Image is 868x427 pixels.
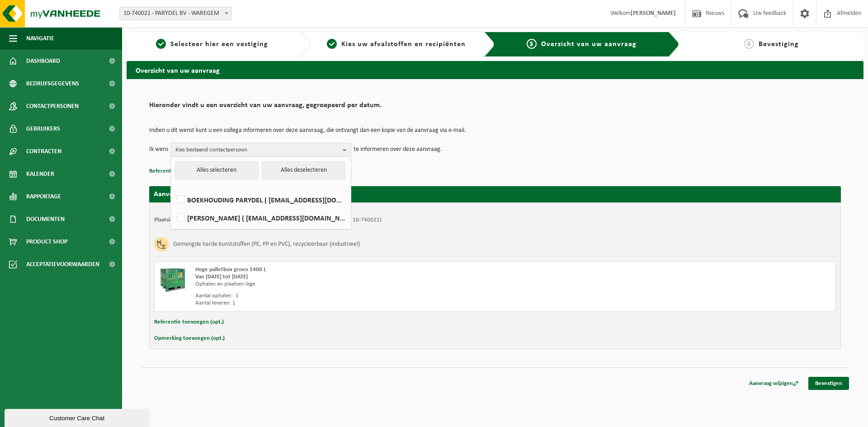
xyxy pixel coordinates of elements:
[149,143,168,156] p: Ik wens
[154,191,222,198] strong: Aanvraag voor [DATE]
[26,185,61,208] span: Rapportage
[5,407,151,427] iframe: chat widget
[175,161,259,179] button: Alles selecteren
[195,281,531,288] div: Ophalen en plaatsen lege
[808,377,849,390] a: Bevestigen
[26,50,60,72] span: Dashboard
[354,143,442,156] p: te informeren over deze aanvraag.
[341,41,466,48] span: Kies uw afvalstoffen en recipiënten
[175,193,346,206] label: BOEKHOUDING PARYDEL ( [EMAIL_ADDRESS][DOMAIN_NAME] )
[327,39,337,49] span: 2
[26,140,61,163] span: Contracten
[119,7,231,20] span: 10-740021 - PARYDEL BV - WAREGEM
[175,211,346,225] label: [PERSON_NAME] ( [EMAIL_ADDRESS][DOMAIN_NAME] )
[154,333,225,344] button: Opmerking toevoegen (opt.)
[170,143,351,156] button: Kies bestaand contactpersoon
[120,7,231,20] span: 10-740021 - PARYDEL BV - WAREGEM
[262,161,345,179] button: Alles deselecteren
[149,165,219,177] button: Referentie toevoegen (opt.)
[744,39,754,49] span: 4
[156,39,166,49] span: 1
[541,41,637,48] span: Overzicht van uw aanvraag
[195,292,531,300] div: Aantal ophalen : 1
[154,316,224,328] button: Referentie toevoegen (opt.)
[26,253,99,276] span: Acceptatievoorwaarden
[527,39,537,49] span: 3
[759,41,799,48] span: Bevestiging
[26,95,79,117] span: Contactpersonen
[154,217,193,223] strong: Plaatsingsadres:
[316,39,477,50] a: 2Kies uw afvalstoffen en recipiënten
[26,163,54,185] span: Kalender
[195,267,266,272] span: Hoge palletbox groen 1400 L
[26,72,79,95] span: Bedrijfsgegevens
[195,274,248,280] strong: Van [DATE] tot [DATE]
[26,208,65,230] span: Documenten
[131,39,293,50] a: 1Selecteer hier een vestiging
[26,117,60,140] span: Gebruikers
[742,377,806,390] a: Aanvraag wijzigen
[149,127,841,134] p: Indien u dit wenst kunt u een collega informeren over deze aanvraag, die ontvangt dan een kopie v...
[127,61,863,79] h2: Overzicht van uw aanvraag
[175,143,339,157] span: Kies bestaand contactpersoon
[26,230,67,253] span: Product Shop
[195,300,531,307] div: Aantal leveren: 1
[26,27,54,50] span: Navigatie
[149,102,841,114] h2: Hieronder vindt u een overzicht van uw aanvraag, gegroepeerd per datum.
[170,41,268,48] span: Selecteer hier een vestiging
[631,10,676,17] strong: [PERSON_NAME]
[159,266,186,293] img: PB-HB-1400-HPE-GN-01.png
[173,237,360,252] h3: Gemengde harde kunststoffen (PE, PP en PVC), recycleerbaar (industrieel)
